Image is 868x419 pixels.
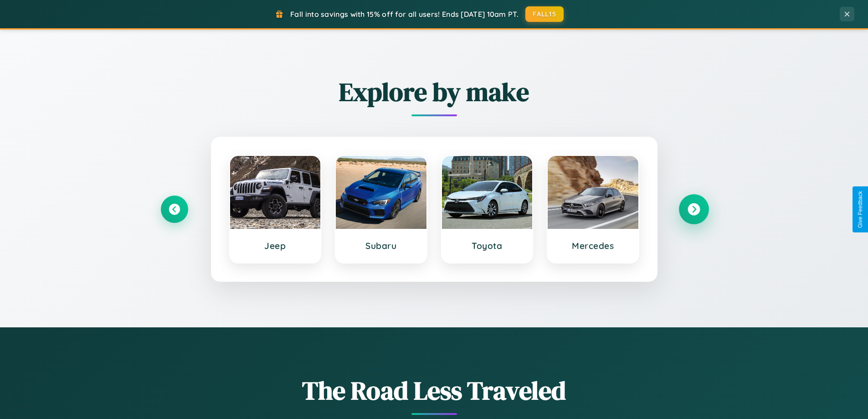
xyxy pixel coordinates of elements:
[451,240,524,251] h3: Toyota
[345,240,417,251] h3: Subaru
[290,10,519,19] span: Fall into savings with 15% off for all users! Ends [DATE] 10am PT.
[525,6,564,22] button: FALL15
[557,240,629,251] h3: Mercedes
[239,240,312,251] h3: Jeep
[161,373,708,408] h1: The Road Less Traveled
[857,191,863,228] div: Give Feedback
[161,74,708,109] h2: Explore by make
